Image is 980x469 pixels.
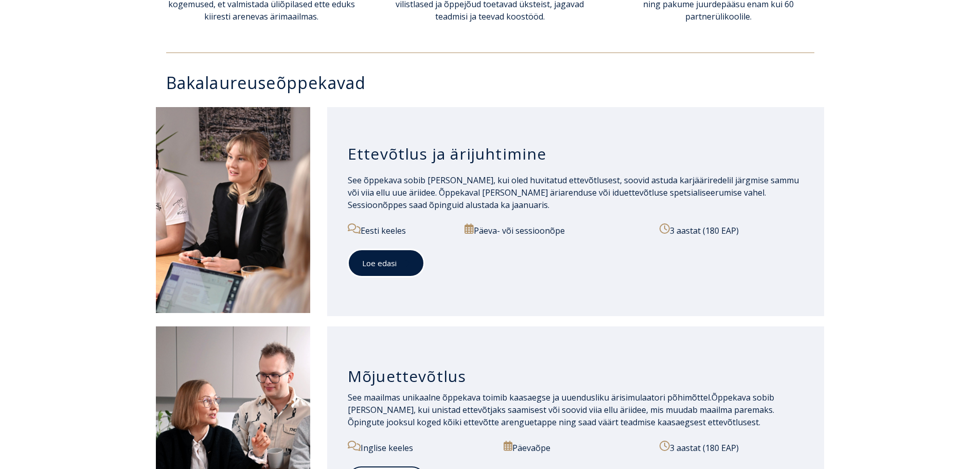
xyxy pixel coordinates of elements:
p: Päevaõpe [504,441,648,454]
p: Inglise keeles [348,441,492,454]
span: See maailmas unikaalne õppekava toimib kaasaegse ja uuendusliku ärisimulaatori põhimõttel. [348,392,711,403]
h3: Mõjuettevõtlus [348,367,804,386]
p: 3 aastat (180 EAP) [660,223,804,237]
a: Loe edasi [348,249,424,277]
h3: Ettevõtlus ja ärijuhtimine [348,144,804,164]
h3: Bakalaureuseõppekavad [166,74,825,92]
p: 3 aastat (180 EAP) [660,441,793,454]
p: Eesti keeles [348,223,453,237]
img: Ettevõtlus ja ärijuhtimine [156,107,310,313]
span: Õppekava sobib [PERSON_NAME], kui unistad ettevõtjaks saamisest või soovid viia ellu äriidee, mis... [348,392,774,428]
span: See õppekava sobib [PERSON_NAME], kui oled huvitatud ettevõtlusest, soovid astuda karjääriredelil... [348,175,799,211]
p: Päeva- või sessioonõpe [465,223,648,237]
